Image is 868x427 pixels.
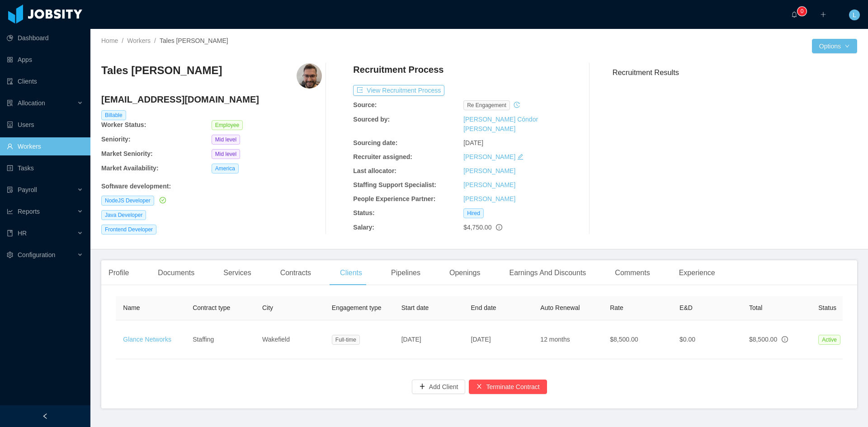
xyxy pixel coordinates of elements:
a: Workers [127,37,151,44]
b: Market Seniority: [101,150,153,157]
a: icon: profileTasks [7,159,83,177]
h3: Tales [PERSON_NAME] [101,63,222,78]
i: icon: check-circle [160,197,166,203]
i: icon: book [7,230,13,236]
span: E&D [679,304,693,311]
div: Earnings And Discounts [502,260,593,286]
span: Frontend Developer [101,225,156,235]
span: Rate [610,304,623,311]
img: 33b61b50-1278-11eb-a852-8b7babd70e4f_6837204461a14-400w.png [297,63,322,89]
span: Total [749,304,763,311]
a: icon: userWorkers [7,137,83,155]
a: Home [101,37,118,44]
a: [PERSON_NAME] [463,167,515,174]
a: icon: check-circle [158,197,166,204]
button: Optionsicon: down [812,39,857,53]
td: $8,500.00 [603,320,672,359]
b: Staffing Support Specialist: [353,181,436,188]
div: Contracts [273,260,318,286]
span: HR [18,230,27,237]
b: Last allocator: [353,167,396,174]
a: [PERSON_NAME] Cóndor [PERSON_NAME] [463,116,538,132]
b: Recruiter assigned: [353,153,412,160]
span: NodeJS Developer [101,196,154,206]
b: Status: [353,209,374,216]
b: Worker Status: [101,121,146,128]
div: Clients [333,260,369,286]
span: Auto Renewal [540,304,580,311]
span: Full-time [332,335,360,345]
div: Openings [442,260,488,286]
i: icon: plus [820,11,826,18]
div: Profile [101,260,136,286]
span: re engagement [463,100,510,110]
span: City [262,304,273,311]
span: info-circle [782,336,788,343]
a: icon: appstoreApps [7,51,83,69]
a: [PERSON_NAME] [463,181,515,188]
span: L [853,9,856,20]
span: Tales [PERSON_NAME] [160,37,228,44]
span: Engagement type [332,304,382,311]
h4: [EMAIL_ADDRESS][DOMAIN_NAME] [101,93,322,106]
span: Reports [18,208,40,215]
span: Status [818,304,836,311]
b: Software development : [101,183,171,190]
a: Glance Networks [123,336,171,343]
h4: Recruitment Process [353,63,443,76]
b: Source: [353,101,377,108]
span: Configuration [18,251,55,258]
div: Pipelines [384,260,428,286]
span: / [122,37,123,44]
span: / [154,37,156,44]
span: Employee [212,120,243,130]
span: America [212,164,239,174]
a: icon: exportView Recruitment Process [353,87,444,94]
a: icon: auditClients [7,72,83,90]
span: Payroll [18,186,37,193]
span: End date [471,304,496,311]
span: Contract type [193,304,230,311]
button: icon: plusAdd Client [412,380,466,394]
i: icon: bell [791,11,797,18]
a: icon: pie-chartDashboard [7,29,83,47]
span: [DATE] [401,336,421,343]
a: [PERSON_NAME] [463,195,515,202]
b: People Experience Partner: [353,195,435,202]
span: $8,500.00 [749,336,777,343]
h3: Recruitment Results [613,67,857,78]
span: Allocation [18,99,45,107]
span: Staffing [193,336,214,343]
b: Salary: [353,224,374,231]
span: Hired [463,208,484,218]
b: Sourced by: [353,116,390,123]
div: Comments [608,260,657,286]
i: icon: file-protect [7,187,13,193]
div: Documents [151,260,202,286]
span: [DATE] [471,336,491,343]
div: Services [216,260,258,286]
b: Seniority: [101,136,131,143]
a: [PERSON_NAME] [463,153,515,160]
span: Mid level [212,135,240,145]
b: Sourcing date: [353,139,397,146]
td: 12 months [533,320,603,359]
span: Java Developer [101,210,146,220]
i: icon: solution [7,100,13,106]
span: Mid level [212,149,240,159]
button: icon: closeTerminate Contract [469,380,547,394]
span: Billable [101,110,126,120]
span: $4,750.00 [463,224,491,231]
span: Active [818,335,840,345]
button: icon: exportView Recruitment Process [353,85,444,96]
td: Wakefield [255,320,325,359]
sup: 0 [797,7,807,16]
span: [DATE] [463,139,483,146]
span: info-circle [496,224,502,230]
span: Start date [401,304,429,311]
i: icon: setting [7,252,13,258]
a: icon: robotUsers [7,116,83,134]
b: Market Availability: [101,164,159,172]
i: icon: history [514,102,520,108]
span: $0.00 [679,336,695,343]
